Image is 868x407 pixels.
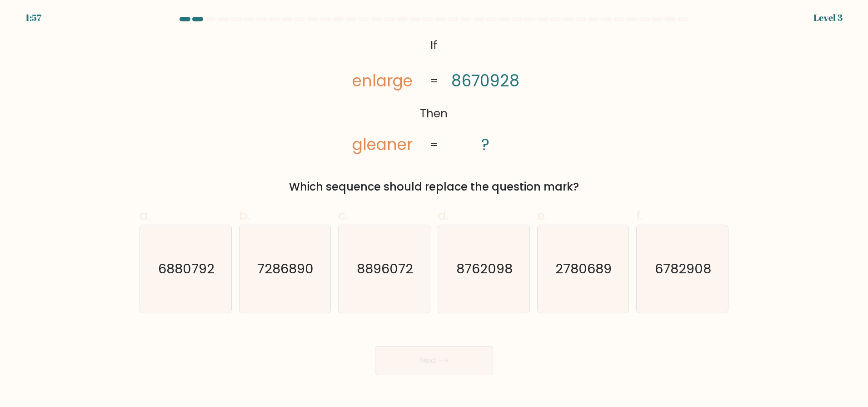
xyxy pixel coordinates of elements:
text: 8762098 [456,260,513,278]
tspan: gleaner [352,133,413,156]
tspan: Then [420,106,448,121]
span: d. [438,206,449,224]
text: 2780689 [556,260,612,278]
tspan: If [431,37,438,53]
text: 6782908 [655,260,712,278]
text: 6880792 [158,260,215,278]
tspan: = [430,73,438,89]
div: Which sequence should replace the question mark? [145,179,723,195]
tspan: 8670928 [451,70,519,92]
span: f. [636,206,643,224]
text: 7286890 [258,260,314,278]
tspan: enlarge [352,70,413,92]
span: e. [537,206,547,224]
button: Next [375,346,493,375]
text: 8896072 [357,260,414,278]
tspan: = [430,137,438,153]
span: a. [140,206,150,224]
span: b. [239,206,250,224]
svg: @import url('[URL][DOMAIN_NAME]); [335,35,533,157]
div: Level 3 [813,11,843,25]
div: 1:57 [25,11,41,25]
span: c. [338,206,348,224]
tspan: ? [481,133,489,156]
